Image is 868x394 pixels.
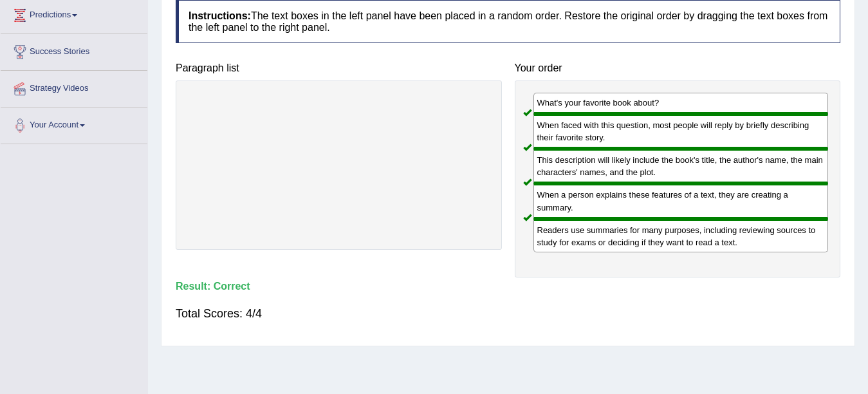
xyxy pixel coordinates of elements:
div: When a person explains these features of a text, they are creating a summary. [533,183,829,218]
div: This description will likely include the book's title, the author's name, the main characters' na... [533,149,829,183]
div: Readers use summaries for many purposes, including reviewing sources to study for exams or decidi... [533,219,829,252]
h4: Your order [515,62,841,74]
h4: Paragraph list [176,62,502,74]
div: What's your favorite book about? [533,93,829,114]
div: Total Scores: 4/4 [176,298,840,329]
a: Strategy Videos [1,71,147,103]
div: When faced with this question, most people will reply by briefly describing their favorite story. [533,114,829,149]
b: Instructions: [189,10,251,21]
h4: Result: [176,281,840,292]
a: Success Stories [1,34,147,66]
a: Your Account [1,108,147,140]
